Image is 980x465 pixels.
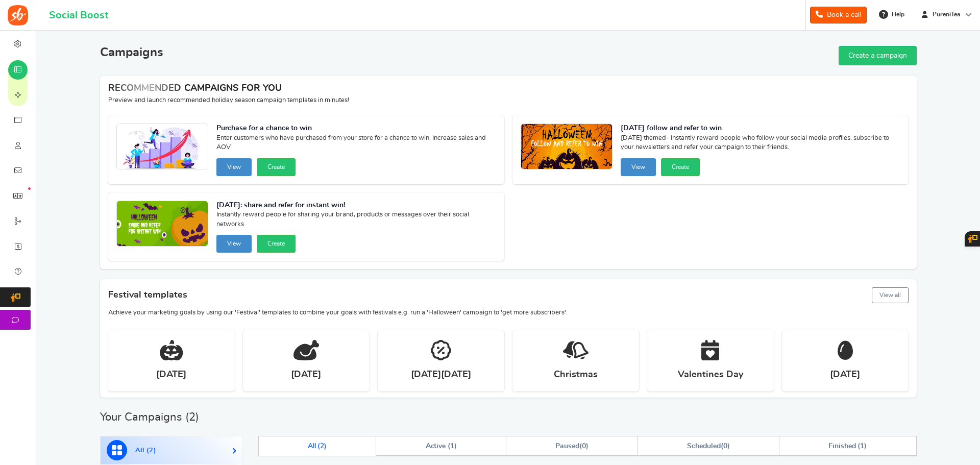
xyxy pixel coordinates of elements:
[889,10,904,19] span: Help
[108,96,909,105] p: Preview and launch recommended holiday season campaign templates in minutes!
[828,443,867,450] span: Finished ( )
[661,158,700,176] button: Create
[108,285,909,305] h4: Festival templates
[216,201,496,211] strong: [DATE]: share and refer for instant win!
[291,369,321,381] strong: [DATE]
[117,201,208,247] img: Recommended Campaigns
[875,6,910,22] a: Help
[156,369,186,381] strong: [DATE]
[860,443,864,450] span: 1
[108,308,909,317] p: Achieve your marketing goals by using our 'Festival' templates to combine your goals with festiva...
[135,447,157,454] span: All ( )
[257,158,296,176] button: Create
[216,134,496,154] span: Enter customers who have purchased from your store for a chance to win. Increase sales and AOV
[928,10,964,19] span: PureniTea
[582,443,586,450] span: 0
[555,443,589,450] span: ( )
[216,235,252,253] button: View
[723,443,727,450] span: 0
[100,46,163,59] h2: Campaigns
[100,412,199,422] h2: Your Campaigns ( )
[830,369,860,381] strong: [DATE]
[426,443,457,450] span: Active ( )
[216,210,496,231] span: Instantly reward people for sharing your brand, products or messages over their social networks
[554,369,598,381] strong: Christmas
[189,411,195,423] span: 2
[216,124,496,134] strong: Purchase for a chance to win
[117,124,208,170] img: Recommended Campaigns
[216,158,252,176] button: View
[450,443,454,450] span: 1
[49,10,108,21] h1: Social Boost
[687,443,721,450] span: Scheduled
[621,158,656,176] button: View
[872,287,909,303] button: View all
[8,5,28,26] img: Social Boost
[687,443,729,450] span: ( )
[810,7,867,23] a: Book a call
[28,187,31,190] em: New
[320,443,324,450] span: 2
[521,124,612,170] img: Recommended Campaigns
[621,124,900,134] strong: [DATE] follow and refer to win
[555,443,579,450] span: Paused
[411,369,471,381] strong: [DATE][DATE]
[257,235,296,253] button: Create
[149,447,154,454] span: 2
[108,84,909,94] h4: RECOMMENDED CAMPAIGNS FOR YOU
[839,46,917,65] a: Create a campaign
[621,134,900,154] span: [DATE] themed- Instantly reward people who follow your social media profiles, subscribe to your n...
[308,443,327,450] span: All ( )
[678,369,743,381] strong: Valentines Day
